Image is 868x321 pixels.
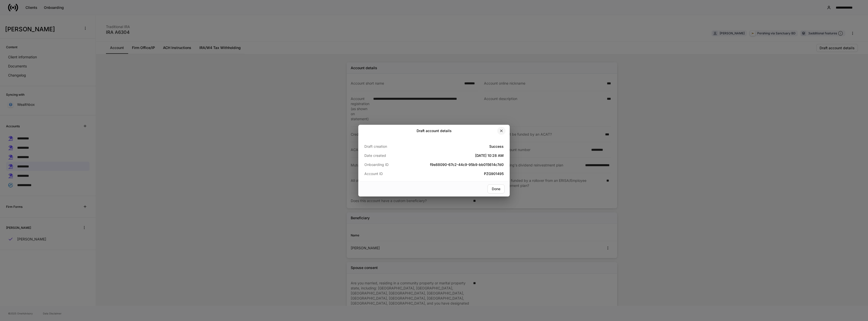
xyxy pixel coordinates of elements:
p: Date created [364,153,411,158]
h2: Draft account details [417,128,452,133]
h5: [DATE] 10:28 AM [411,153,504,158]
h5: f9e88090-67c2-44c9-95b9-bb015614c7d0 [411,162,504,167]
p: Account ID [364,171,411,176]
button: Done [487,184,505,193]
p: Draft creation [364,144,411,149]
h5: PZG901495 [411,171,504,176]
h5: Success [411,144,504,149]
p: Onboarding ID [364,162,411,167]
div: Done [492,187,500,191]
